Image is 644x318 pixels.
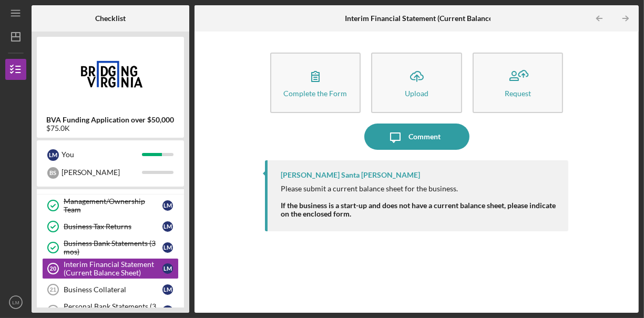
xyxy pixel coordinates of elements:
div: Complete the Form [284,89,347,97]
tspan: 21 [50,286,56,293]
div: L M [162,263,173,274]
text: LM [12,300,19,305]
div: You [62,146,142,163]
div: Business Collateral [64,285,162,294]
div: Please submit a current balance sheet for the business. [281,184,558,193]
div: $75.0K [47,124,175,132]
div: L M [162,200,173,211]
a: 21Business CollateralLM [42,279,179,300]
button: Request [473,53,564,113]
button: Complete the Form [270,53,361,113]
b: BVA Funding Application over $50,000 [47,116,175,124]
b: Interim Financial Statement (Current Balance Sheet) [345,14,515,23]
a: 20Interim Financial Statement (Current Balance Sheet)LM [42,258,179,279]
div: [PERSON_NAME] Santa [PERSON_NAME] [281,171,420,179]
div: L M [47,149,59,161]
img: Product logo [37,42,184,105]
b: Checklist [95,14,126,23]
a: Business Tax ReturnsLM [42,216,179,237]
strong: If the business is a start-up and does not have a current balance sheet, please indicate on the e... [281,201,556,218]
div: L M [162,242,173,253]
tspan: 20 [50,265,56,272]
button: Upload [371,53,462,113]
div: Business Bank Statements (3 mos) [64,239,162,256]
a: Management/Ownership TeamLM [42,195,179,216]
div: Upload [405,89,428,97]
div: [PERSON_NAME] [62,163,142,181]
button: LM [5,292,26,313]
div: Interim Financial Statement (Current Balance Sheet) [64,260,162,277]
div: L M [162,305,173,316]
div: Request [505,89,531,97]
div: Business Tax Returns [64,222,162,231]
button: Comment [364,124,469,150]
div: Comment [408,124,441,150]
div: L M [162,221,173,232]
div: B S [47,167,59,179]
div: Management/Ownership Team [64,197,162,214]
div: L M [162,284,173,295]
a: Business Bank Statements (3 mos)LM [42,237,179,258]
